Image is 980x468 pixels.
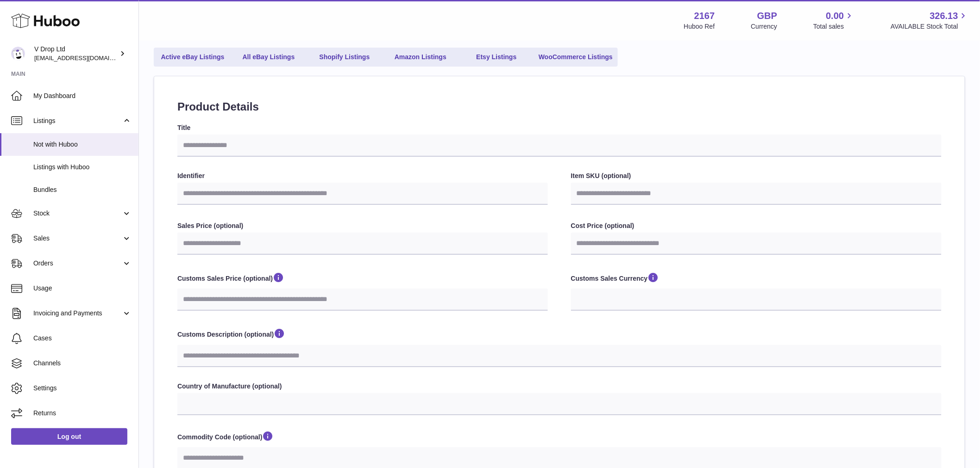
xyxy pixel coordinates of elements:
span: Invoicing and Payments [33,309,122,318]
span: Orders [33,259,122,268]
label: Title [177,123,942,132]
span: My Dashboard [33,92,132,100]
span: Bundles [33,185,132,194]
a: Amazon Listings [383,49,458,65]
span: 326.13 [930,10,958,22]
span: AVAILABLE Stock Total [891,22,969,31]
a: WooCommerce Listings [535,49,616,65]
a: Etsy Listings [459,49,534,65]
span: Total sales [813,22,854,31]
label: Customs Sales Price (optional) [177,271,548,286]
label: Identifier [177,172,548,180]
label: Item SKU (optional) [571,172,942,180]
span: Not with Huboo [33,140,132,149]
a: All eBay Listings [232,49,306,65]
label: Sales Price (optional) [177,222,548,230]
span: Channels [33,359,132,368]
div: Currency [751,22,778,31]
span: Stock [33,209,122,218]
span: Cases [33,334,132,343]
span: Listings [33,117,122,125]
label: Country of Manufacture (optional) [177,382,942,391]
span: Listings with Huboo [33,163,132,172]
span: 0.00 [826,10,844,22]
a: 0.00 Total sales [813,10,854,31]
h2: Product Details [177,99,942,114]
div: Huboo Ref [684,22,715,31]
span: Usage [33,284,132,293]
span: [EMAIL_ADDRESS][DOMAIN_NAME] [34,54,136,62]
span: Returns [33,409,132,418]
a: Active eBay Listings [156,49,230,65]
label: Commodity Code (optional) [177,430,942,445]
label: Customs Description (optional) [177,327,942,342]
div: V Drop Ltd [34,45,118,62]
img: internalAdmin-2167@internal.huboo.com [11,47,25,61]
a: 326.13 AVAILABLE Stock Total [891,10,969,31]
span: Settings [33,384,132,393]
span: Sales [33,234,122,243]
a: Log out [11,428,127,445]
strong: GBP [757,10,777,22]
label: Cost Price (optional) [571,222,942,230]
strong: 2167 [694,10,715,22]
label: Customs Sales Currency [571,271,942,286]
a: Shopify Listings [308,49,382,65]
